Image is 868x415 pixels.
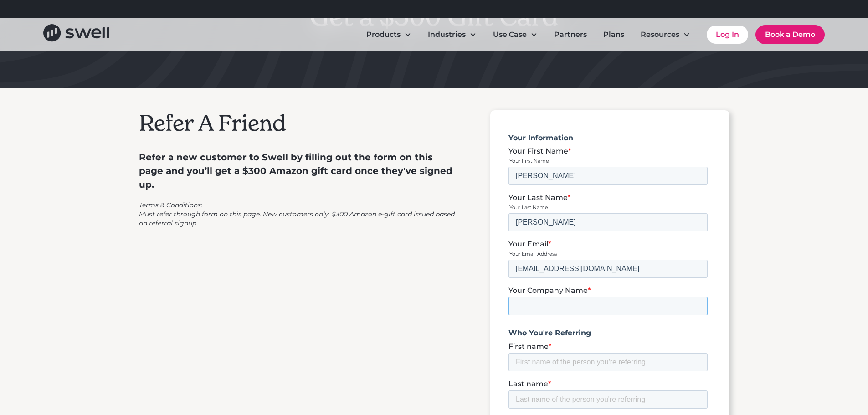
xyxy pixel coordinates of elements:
div: Resources [633,26,698,44]
div: Products [359,26,419,44]
a: Book a Demo [755,25,825,44]
a: Log In [707,26,748,44]
div: Resources [641,29,679,40]
strong: Refer a new customer to Swell by filling out the form on this page and you’ll get a $300 Amazon g... [139,152,452,190]
div: Use Case [493,29,527,40]
a: Partners [547,26,594,44]
em: Terms & Conditions: Must refer through form on this page. New customers only. $300 Amazon e-gift ... [139,201,455,227]
div: Products [366,29,401,40]
h2: Refer A Friend [139,110,457,137]
div: Industries [421,26,484,44]
div: Use Case [486,26,545,44]
div: Industries [428,29,466,40]
a: Plans [596,26,632,44]
a: home [43,24,109,45]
